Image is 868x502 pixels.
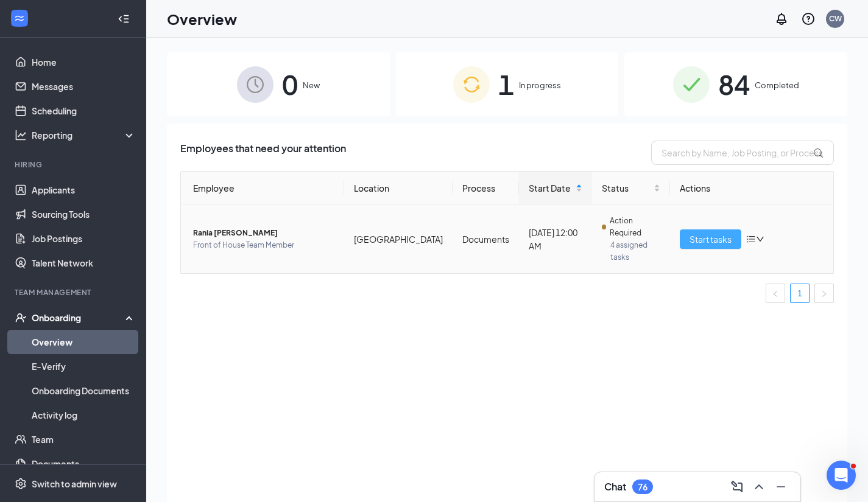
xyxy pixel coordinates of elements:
[727,477,747,497] button: ComposeMessage
[602,181,651,195] span: Status
[752,479,766,494] svg: ChevronUp
[790,284,810,303] li: 1
[766,284,785,303] li: Previous Page
[32,451,136,476] a: Documents
[193,239,334,251] span: Front of House Team Member
[814,284,834,303] li: Next Page
[814,284,834,303] button: right
[610,239,660,263] span: 4 assigned tasks
[15,129,27,141] svg: Analysis
[801,12,816,26] svg: QuestionInfo
[529,181,573,195] span: Start Date
[670,172,833,205] th: Actions
[13,12,26,24] svg: WorkstreamLogo
[730,479,744,494] svg: ComposeMessage
[791,284,809,302] a: 1
[755,79,799,91] span: Completed
[529,226,582,253] div: [DATE] 12:00 AM
[344,205,453,273] td: [GEOGRAPHIC_DATA]
[15,312,27,324] svg: UserCheck
[32,354,136,378] a: E-Verify
[771,477,791,497] button: Minimize
[453,205,519,273] td: Documents
[604,480,626,493] h3: Chat
[592,172,670,205] th: Status
[32,403,136,427] a: Activity log
[638,482,647,492] div: 76
[32,378,136,403] a: Onboarding Documents
[756,235,764,243] span: down
[829,13,842,24] div: CW
[15,159,133,170] div: Hiring
[774,12,789,26] svg: Notifications
[15,478,27,490] svg: Settings
[15,287,133,298] div: Team Management
[32,50,136,74] a: Home
[32,74,136,99] a: Messages
[181,172,344,205] th: Employee
[32,312,125,324] div: Onboarding
[32,478,117,490] div: Switch to admin view
[746,234,756,244] span: bars
[32,330,136,354] a: Overview
[193,227,334,239] span: Rania [PERSON_NAME]
[749,477,769,497] button: ChevronUp
[498,63,514,105] span: 1
[32,129,136,141] div: Reporting
[32,226,136,251] a: Job Postings
[766,284,785,303] button: left
[32,99,136,123] a: Scheduling
[610,215,660,239] span: Action Required
[772,290,779,298] span: left
[180,141,346,165] span: Employees that need your attention
[718,63,750,105] span: 84
[344,172,453,205] th: Location
[453,172,519,205] th: Process
[167,9,237,29] h1: Overview
[32,427,136,451] a: Team
[32,202,136,226] a: Sourcing Tools
[118,13,130,25] svg: Collapse
[519,79,561,91] span: In progress
[32,178,136,202] a: Applicants
[651,141,834,165] input: Search by Name, Job Posting, or Process
[827,461,856,490] iframe: Intercom live chat
[690,232,732,246] span: Start tasks
[303,79,320,91] span: New
[282,63,298,105] span: 0
[680,229,741,249] button: Start tasks
[774,479,788,494] svg: Minimize
[32,251,136,275] a: Talent Network
[820,290,828,298] span: right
